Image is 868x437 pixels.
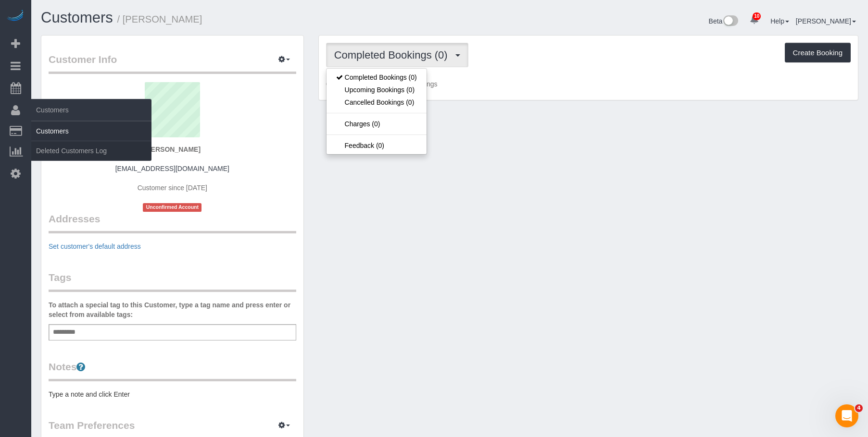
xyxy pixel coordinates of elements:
[796,17,856,25] a: [PERSON_NAME]
[785,43,851,63] button: Create Booking
[49,243,141,250] a: Set customer's default address
[49,52,296,74] legend: Customer Info
[327,118,427,130] a: Charges (0)
[753,12,761,20] span: 10
[117,14,202,24] small: / [PERSON_NAME]
[115,165,229,172] a: [EMAIL_ADDRESS][DOMAIN_NAME]
[327,84,427,96] a: Upcoming Bookings (0)
[31,99,151,121] span: Customers
[770,17,789,25] a: Help
[138,184,207,192] span: Customer since [DATE]
[327,71,427,84] a: Completed Bookings (0)
[855,404,863,412] span: 4
[835,404,858,427] iframe: Intercom live chat
[144,146,201,153] strong: [PERSON_NAME]
[327,96,427,109] a: Cancelled Bookings (0)
[6,10,25,23] img: Automaid Logo
[326,79,851,89] p: Customer has 0 Completed Bookings
[334,49,453,61] span: Completed Bookings (0)
[326,43,468,67] button: Completed Bookings (0)
[49,300,296,319] label: To attach a special tag to this Customer, type a tag name and press enter or select from availabl...
[31,121,151,161] ul: Customers
[745,10,764,31] a: 10
[31,121,151,141] a: Customers
[31,141,151,160] a: Deleted Customers Log
[49,360,296,381] legend: Notes
[143,203,201,211] span: Unconfirmed Account
[327,139,427,152] a: Feedback (0)
[722,15,738,28] img: New interface
[41,9,113,26] a: Customers
[49,270,296,292] legend: Tags
[709,17,739,25] a: Beta
[49,389,296,399] pre: Type a note and click Enter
